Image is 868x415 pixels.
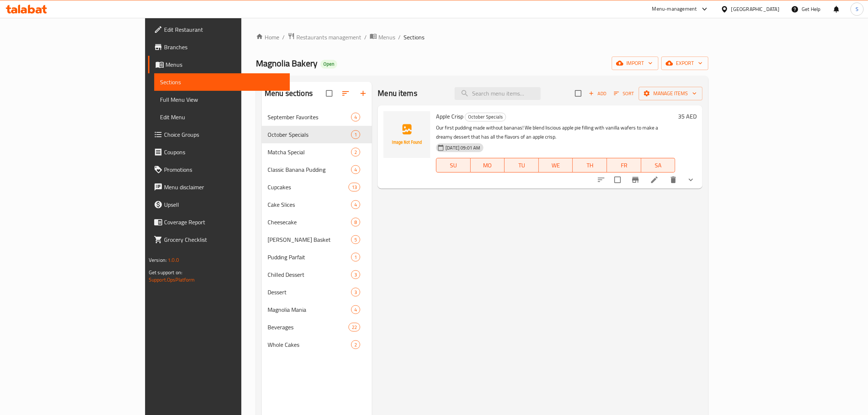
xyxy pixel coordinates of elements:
[505,158,539,172] button: TU
[262,301,372,318] div: Magnolia Mania4
[351,219,360,226] span: 8
[614,89,634,98] span: Sort
[612,57,658,70] button: import
[351,270,360,279] div: items
[262,126,372,143] div: October Specials1
[667,59,702,68] span: export
[652,5,697,13] div: Menu-management
[573,158,607,172] button: TH
[149,275,195,284] a: Support.OpsPlatform
[262,318,372,336] div: Beverages22
[148,56,290,73] a: Menus
[639,87,702,100] button: Manage items
[731,5,779,13] div: [GEOGRAPHIC_DATA]
[351,289,360,296] span: 3
[349,323,360,331] div: items
[351,166,360,173] span: 4
[351,149,360,156] span: 2
[268,200,351,209] div: Cake Slices
[349,324,360,331] span: 22
[268,305,351,314] span: Magnolia Mania
[378,88,417,99] h2: Menu items
[268,130,351,139] span: October Specials
[164,200,284,209] span: Upsell
[148,38,290,56] a: Branches
[320,61,337,67] span: Open
[678,111,697,121] h6: 35 AED
[268,253,351,261] span: Pudding Parfait
[384,111,430,158] img: Apple Crisp
[686,175,695,184] svg: Show Choices
[364,33,367,42] li: /
[166,60,284,69] span: Menus
[268,270,351,279] span: Chilled Dessert
[262,231,372,248] div: [PERSON_NAME] Basket5
[262,105,372,356] nav: Menu sections
[164,43,284,51] span: Branches
[164,235,284,244] span: Grocery Checklist
[351,201,360,208] span: 4
[160,113,284,121] span: Edit Menu
[351,288,360,296] div: items
[443,144,483,151] span: [DATE] 09:01 AM
[592,171,610,189] button: sort-choices
[262,213,372,231] div: Cheesecake8
[148,126,290,143] a: Choice Groups
[268,288,351,296] div: Dessert
[262,248,372,266] div: Pudding Parfait1
[576,160,604,171] span: TH
[351,130,360,139] div: items
[262,283,372,301] div: Dessert3
[436,111,463,122] span: Apple Crisp
[288,32,361,42] a: Restaurants management
[641,158,676,172] button: SA
[296,33,361,42] span: Restaurants management
[439,160,467,171] span: SU
[474,160,502,171] span: MO
[268,165,351,174] div: Classic Banana Pudding
[164,130,284,139] span: Choice Groups
[262,108,372,126] div: September Favorites4
[586,88,609,99] button: Add
[268,113,351,121] span: September Favorites
[268,218,351,226] span: Cheesecake
[148,143,290,161] a: Coupons
[149,255,167,265] span: Version:
[160,78,284,86] span: Sections
[154,108,290,126] a: Edit Menu
[571,86,586,101] span: Select section
[351,271,360,278] span: 3
[404,33,424,42] span: Sections
[262,196,372,213] div: Cake Slices4
[682,171,700,189] button: show more
[164,148,284,156] span: Coupons
[856,5,859,13] span: S
[262,178,372,196] div: Cupcakes13
[268,183,349,191] div: Cupcakes
[337,85,354,102] span: Sort sections
[612,88,636,99] button: Sort
[148,178,290,196] a: Menu disclaimer
[436,123,675,141] p: Our first pudding made without bananas! We blend liscious apple pie filling with vanilla wafers t...
[507,160,536,171] span: TU
[268,235,351,244] div: Baker's Basket
[378,33,395,42] span: Menus
[644,160,673,171] span: SA
[262,161,372,178] div: Classic Banana Pudding4
[160,95,284,104] span: Full Menu View
[542,160,570,171] span: WE
[268,340,351,349] div: Whole Cakes
[262,336,372,353] div: Whole Cakes2
[610,160,638,171] span: FR
[154,91,290,108] a: Full Menu View
[256,32,708,42] nav: breadcrumb
[164,183,284,191] span: Menu disclaimer
[349,184,360,191] span: 13
[148,161,290,178] a: Promotions
[665,171,682,189] button: delete
[268,323,349,331] span: Beverages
